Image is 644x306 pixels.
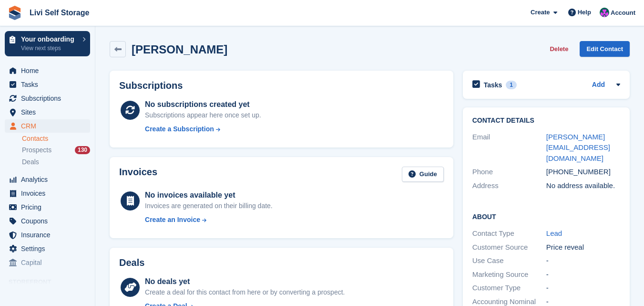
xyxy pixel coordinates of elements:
div: Create a Subscription [145,124,214,134]
div: No address available. [546,180,620,191]
a: Livi Self Storage [26,5,93,21]
button: Delete [546,41,572,57]
span: Deals [22,158,39,167]
div: Use Case [472,255,546,266]
span: Storefront [9,277,95,287]
div: 1 [506,81,517,89]
a: Edit Contact [580,41,630,57]
div: Invoices are generated on their billing date. [145,201,273,211]
span: Coupons [21,214,78,228]
span: Account [611,8,635,18]
span: Home [21,64,78,77]
img: stora-icon-8386f47178a22dfd0bd8f6a31ec36ba5ce8667c1dd55bd0f319d3a0aa187defe.svg [8,6,22,20]
a: menu [5,228,90,242]
span: Insurance [21,228,78,242]
a: Deals [22,157,90,167]
h2: About [472,211,620,221]
div: - [546,283,620,294]
span: Help [578,8,591,17]
a: Create an Invoice [145,215,273,225]
a: menu [5,78,90,91]
span: Pricing [21,200,78,214]
p: View next steps [21,44,78,53]
div: Price reveal [546,242,620,253]
span: Prospects [22,146,51,155]
div: 130 [75,146,90,154]
h2: Deals [119,257,144,268]
a: menu [5,256,90,269]
p: Your onboarding [21,36,78,42]
a: menu [5,214,90,228]
a: Prospects 130 [22,145,90,155]
div: Customer Type [472,283,546,294]
h2: Subscriptions [119,80,444,91]
span: Create [531,8,550,17]
div: Phone [472,167,546,178]
a: menu [5,92,90,105]
a: menu [5,242,90,255]
a: menu [5,187,90,200]
a: [PERSON_NAME][EMAIL_ADDRESS][DOMAIN_NAME] [546,133,610,162]
span: Subscriptions [21,92,78,105]
span: Tasks [21,78,78,91]
a: Your onboarding View next steps [5,31,90,56]
a: menu [5,106,90,119]
div: No invoices available yet [145,190,273,201]
span: CRM [21,119,78,133]
span: Invoices [21,187,78,200]
img: Graham Cameron [600,8,609,17]
a: menu [5,200,90,214]
span: Analytics [21,173,78,186]
a: menu [5,119,90,133]
h2: Tasks [484,81,502,89]
a: menu [5,173,90,186]
div: - [546,269,620,280]
div: - [546,255,620,266]
div: [PHONE_NUMBER] [546,167,620,178]
div: Create an Invoice [145,215,200,225]
h2: Invoices [119,167,157,182]
div: Contact Type [472,228,546,239]
div: Create a deal for this contact from here or by converting a prospect. [145,287,345,297]
div: Marketing Source [472,269,546,280]
a: Create a Subscription [145,124,261,134]
h2: [PERSON_NAME] [132,43,227,56]
div: Address [472,180,546,191]
a: menu [5,64,90,77]
div: Customer Source [472,242,546,253]
a: Add [592,80,605,91]
a: Lead [546,229,562,237]
h2: Contact Details [472,117,620,125]
div: Email [472,132,546,164]
span: Capital [21,256,78,269]
a: Guide [402,167,444,182]
span: Sites [21,106,78,119]
div: Subscriptions appear here once set up. [145,110,261,120]
span: Settings [21,242,78,255]
div: No subscriptions created yet [145,99,261,110]
a: Contacts [22,134,90,143]
div: No deals yet [145,276,345,287]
